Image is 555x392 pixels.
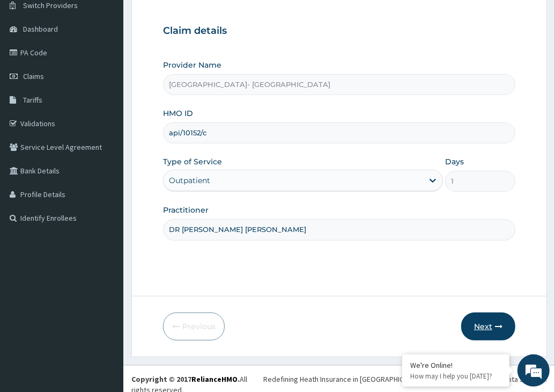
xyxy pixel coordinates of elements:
label: Provider Name [163,60,221,70]
span: Claims [23,71,44,81]
img: d_794563401_company_1708531726252_794563401 [20,54,43,81]
label: Practitioner [163,205,209,215]
span: Switch Providers [23,1,78,10]
label: Days [445,156,464,167]
label: Type of Service [163,156,222,167]
strong: Copyright © 2017 . [131,374,240,384]
textarea: Type your message and hit 'Enter' [5,271,204,308]
label: HMO ID [163,108,193,119]
input: Enter HMO ID [163,122,515,143]
button: Next [461,313,515,340]
span: Tariffs [23,95,42,105]
div: Minimize live chat window [176,5,202,31]
span: Dashboard [23,24,58,34]
button: Previous [163,313,225,340]
div: Chat with us now [56,60,180,74]
div: Outpatient [169,175,210,186]
p: How may I help you today? [410,372,501,381]
span: We're online! [62,124,148,233]
a: RelianceHMO [191,374,238,384]
input: Enter Name [163,219,515,240]
div: Redefining Heath Insurance in [GEOGRAPHIC_DATA] using Telemedicine and Data Science! [263,374,547,384]
div: We're Online! [410,360,501,370]
h3: Claim details [163,25,515,37]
